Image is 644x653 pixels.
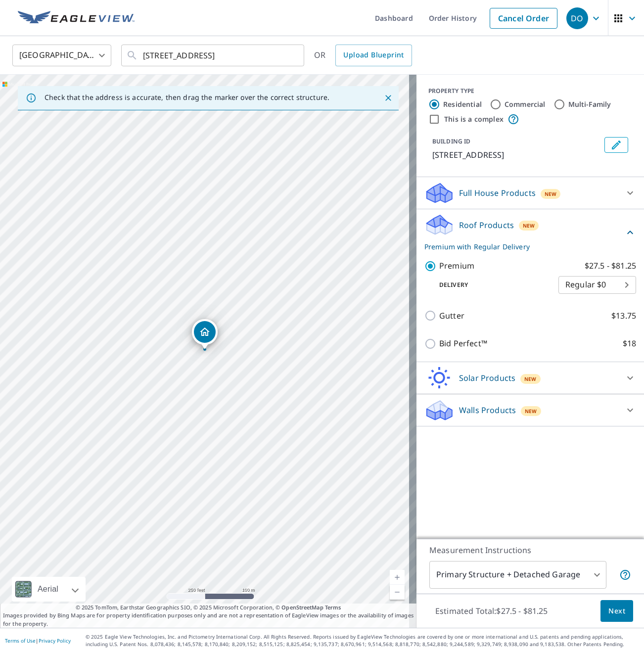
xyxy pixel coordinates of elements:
[143,42,284,69] input: Search by address or latitude-longitude
[608,605,625,617] span: Next
[18,11,135,26] img: EV Logo
[424,181,636,205] div: Full House ProductsNew
[524,375,537,383] span: New
[585,260,636,272] p: $27.5 - $81.25
[390,585,405,600] a: Current Level 17, Zoom Out
[12,577,86,602] div: Aerial
[335,45,412,66] a: Upload Blueprint
[424,280,558,289] p: Delivery
[35,577,61,602] div: Aerial
[619,569,631,581] span: Your report will include the primary structure and a detached garage if one exists.
[459,187,536,199] p: Full House Products
[424,213,636,252] div: Roof ProductsNewPremium with Regular Delivery
[459,404,516,416] p: Walls Products
[432,149,600,161] p: [STREET_ADDRESS]
[558,271,636,299] div: Regular $0
[459,372,515,384] p: Solar Products
[523,222,535,230] span: New
[604,137,628,153] button: Edit building 1
[611,310,636,322] p: $13.75
[424,241,624,252] p: Premium with Regular Delivery
[459,219,514,231] p: Roof Products
[45,93,329,102] p: Check that the address is accurate, then drag the marker over the correct structure.
[382,92,395,104] button: Close
[568,99,611,109] label: Multi-Family
[12,42,111,69] div: [GEOGRAPHIC_DATA]
[428,87,632,95] div: PROPERTY TYPE
[424,398,636,422] div: Walls ProductsNew
[325,604,341,611] a: Terms
[490,8,557,29] a: Cancel Order
[76,604,341,612] span: © 2025 TomTom, Earthstar Geographics SIO, © 2025 Microsoft Corporation, ©
[343,49,404,61] span: Upload Blueprint
[429,544,631,556] p: Measurement Instructions
[439,337,487,350] p: Bid Perfect™
[505,99,546,109] label: Commercial
[281,604,323,611] a: OpenStreetMap
[5,638,71,644] p: |
[424,366,636,390] div: Solar ProductsNew
[439,260,474,272] p: Premium
[545,190,557,198] span: New
[432,137,470,145] p: BUILDING ID
[525,407,537,415] span: New
[429,561,606,589] div: Primary Structure + Detached Garage
[439,310,464,322] p: Gutter
[443,99,482,109] label: Residential
[86,633,639,648] p: © 2025 Eagle View Technologies, Inc. and Pictometry International Corp. All Rights Reserved. Repo...
[600,600,633,622] button: Next
[39,637,71,644] a: Privacy Policy
[623,337,636,350] p: $18
[314,45,412,66] div: OR
[5,637,36,644] a: Terms of Use
[444,114,504,124] label: This is a complex
[390,570,405,585] a: Current Level 17, Zoom In
[566,7,588,29] div: DO
[427,600,556,622] p: Estimated Total: $27.5 - $81.25
[192,319,218,350] div: Dropped pin, building 1, Residential property, 407 W Light St Waxahachie, TX 75165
